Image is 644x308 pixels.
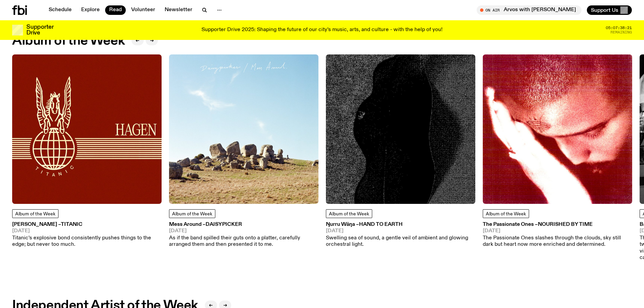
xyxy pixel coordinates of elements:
h3: Mess Around – [169,222,318,227]
span: 05:07:38:21 [606,26,632,30]
span: Hand To Earth [359,222,403,227]
p: Titanic’s explosive bond consistently pushes things to the edge; but never too much. [12,235,162,248]
span: Support Us [591,7,618,13]
a: Album of the Week [326,209,372,218]
h2: Album of the Week [12,35,125,47]
a: Ŋurru Wäŋa –Hand To Earth[DATE]Swelling sea of sound, a gentle veil of ambient and glowing orches... [326,222,475,248]
span: Album of the Week [486,212,526,216]
h3: Ŋurru Wäŋa – [326,222,475,227]
span: [DATE] [169,229,318,234]
span: Nourished By Time [538,222,593,227]
h3: The Passionate Ones – [483,222,632,227]
a: The Passionate Ones –Nourished By Time[DATE]The Passionate Ones slashes through the clouds, sky s... [483,222,632,248]
p: The Passionate Ones slashes through the clouds, sky still dark but heart now more enriched and de... [483,235,632,248]
span: Album of the Week [15,212,55,216]
img: A grainy sepia red closeup of Nourished By Time's face. He is looking down, a very overexposed ha... [483,54,632,204]
span: Titanic [61,222,82,227]
a: [PERSON_NAME] –Titanic[DATE]Titanic’s explosive bond consistently pushes things to the edge; but ... [12,222,162,248]
h3: [PERSON_NAME] – [12,222,162,227]
a: Read [105,5,126,15]
img: An textured black shape upon a textured gray background [326,54,475,204]
p: As if the band spilled their guts onto a platter, carefully arranged them and then presented it t... [169,235,318,248]
span: Daisypicker [206,222,242,227]
span: Album of the Week [329,212,369,216]
a: Album of the Week [169,209,215,218]
span: [DATE] [12,229,162,234]
h3: Supporter Drive [26,24,53,36]
span: [DATE] [326,229,475,234]
a: Volunteer [127,5,159,15]
button: Support Us [587,5,632,15]
p: Supporter Drive 2025: Shaping the future of our city’s music, arts, and culture - with the help o... [201,27,443,33]
a: Album of the Week [12,209,58,218]
a: Schedule [45,5,76,15]
a: Mess Around –Daisypicker[DATE]As if the band spilled their guts onto a platter, carefully arrange... [169,222,318,248]
a: Newsletter [161,5,196,15]
a: Album of the Week [483,209,529,218]
span: Remaining [611,30,632,34]
a: Explore [77,5,104,15]
p: Swelling sea of sound, a gentle veil of ambient and glowing orchestral light. [326,235,475,248]
button: On AirArvos with [PERSON_NAME] [477,5,581,15]
span: [DATE] [483,229,632,234]
span: Album of the Week [172,212,212,216]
